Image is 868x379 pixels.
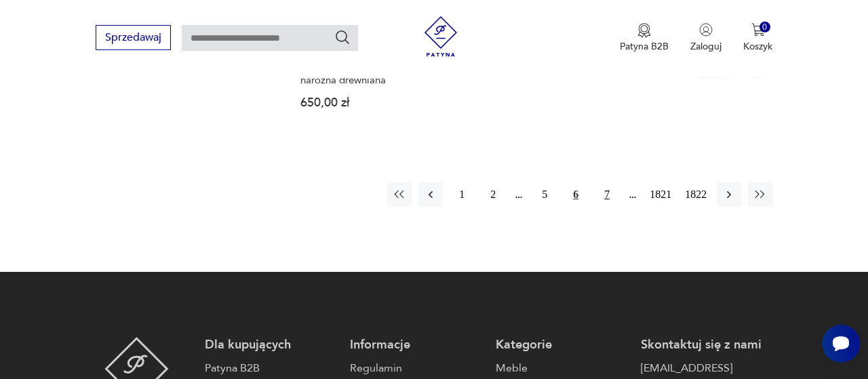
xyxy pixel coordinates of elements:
h3: Stolik, konsola antyczna narożna drewniana [300,63,439,86]
button: Sprzedawaj [96,25,171,50]
a: Patyna B2B [205,360,336,376]
div: 0 [759,22,771,33]
img: Patyna - sklep z meblami i dekoracjami vintage [420,16,461,57]
img: Ikona medalu [637,23,651,38]
p: 650,00 zł [300,97,439,108]
button: Szukaj [334,29,351,45]
img: Ikonka użytkownika [699,23,713,37]
img: Ikona koszyka [751,23,765,37]
button: 7 [595,182,619,207]
p: Informacje [350,337,481,353]
a: Regulamin [350,360,481,376]
button: Zaloguj [690,23,722,53]
p: Kategorie [496,337,627,353]
button: Patyna B2B [620,23,669,53]
button: 6 [564,182,588,207]
iframe: Smartsupp widget button [822,325,860,363]
button: 0Koszyk [743,23,772,53]
p: Dla kupujących [205,337,336,353]
button: 1 [450,182,474,207]
a: Sprzedawaj [96,34,171,43]
button: 2 [481,182,505,207]
p: Skontaktuj się z nami [641,337,772,353]
p: Patyna B2B [620,40,669,53]
p: Koszyk [743,40,772,53]
button: 5 [532,182,557,207]
a: Meble [496,360,627,376]
a: Ikona medaluPatyna B2B [620,23,669,53]
button: 1822 [682,182,710,207]
p: Zaloguj [690,40,722,53]
button: 1821 [646,182,675,207]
